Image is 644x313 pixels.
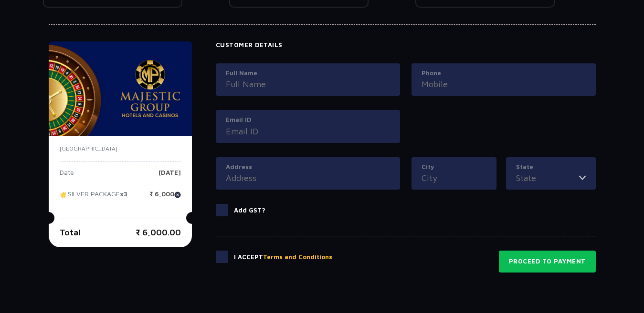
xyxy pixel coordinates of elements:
p: Add GST? [234,206,265,215]
input: Full Name [226,78,390,91]
input: Mobile [422,78,586,91]
img: tikcet [60,191,68,199]
button: Terms and Conditions [263,252,332,262]
p: [GEOGRAPHIC_DATA] [60,144,181,153]
p: Date [60,169,74,183]
label: Address [226,162,390,172]
p: [DATE] [158,169,181,183]
label: State [516,162,586,172]
img: toggler icon [579,172,586,184]
input: State [516,172,579,184]
button: Proceed to Payment [499,251,596,273]
input: Email ID [226,125,390,138]
p: ₹ 6,000 [149,191,181,205]
strong: x3 [120,190,127,198]
label: Email ID [226,115,390,125]
p: SILVER PACKAGE [60,191,127,205]
p: I Accept [234,252,332,262]
p: Total [60,226,81,239]
h4: Customer Details [216,41,596,49]
img: majesticPride-banner [49,41,192,136]
label: City [422,162,486,172]
label: Phone [422,69,586,78]
p: ₹ 6,000.00 [136,226,181,239]
input: Address [226,172,390,184]
label: Full Name [226,69,390,78]
input: City [422,172,486,184]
